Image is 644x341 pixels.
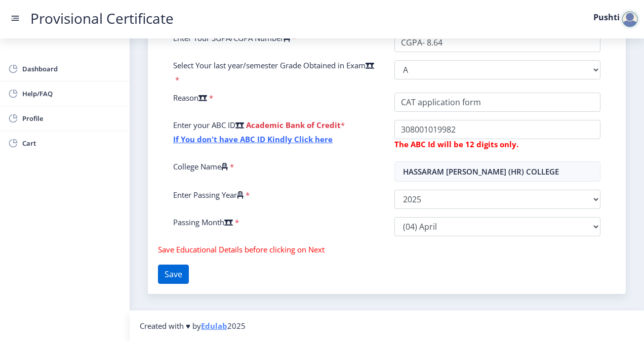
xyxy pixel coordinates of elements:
span: Save Educational Details before clicking on Next [158,244,325,254]
label: College Name [173,161,228,172]
span: Help/FAQ [22,88,122,100]
b: Academic Bank of Credit [246,120,341,130]
label: Pushti [593,13,620,21]
input: Reason [394,93,600,112]
a: Edulab [201,321,227,331]
button: Save [158,265,189,284]
a: Provisional Certificate [20,13,184,24]
label: Reason [173,93,207,103]
a: If You don't have ABC ID Kindly Click here [173,134,333,144]
label: Select Your last year/semester Grade Obtained in Exam [173,60,374,70]
input: ABC ID [394,120,600,139]
b: The ABC Id will be 12 digits only. [394,139,518,149]
span: Profile [22,112,122,124]
span: Dashboard [22,63,122,75]
label: Enter your ABC ID [173,120,244,130]
label: Passing Month [173,217,233,227]
span: Cart [22,137,122,149]
label: Enter Passing Year [173,190,244,200]
input: Select College Name [394,161,600,182]
input: Grade Point [394,33,600,52]
span: Created with ♥ by 2025 [140,321,246,331]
